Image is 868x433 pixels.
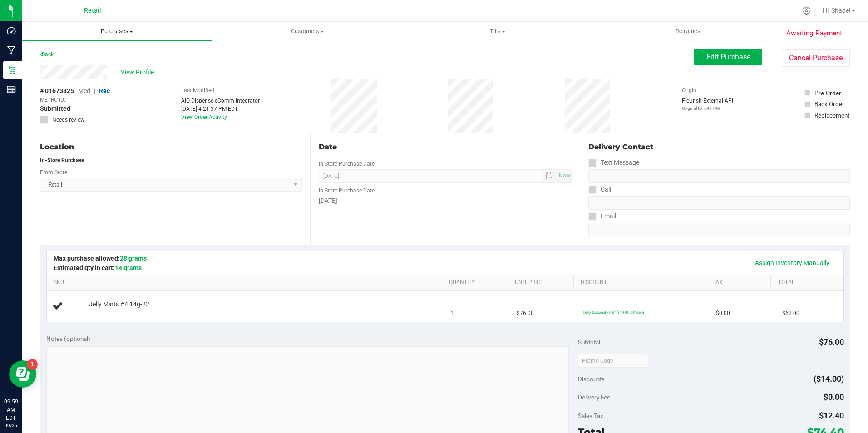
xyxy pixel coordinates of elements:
a: Unit Price [515,279,570,286]
a: Discount [581,279,701,286]
strong: In-Store Purchase [40,157,84,163]
a: Tax [712,279,767,286]
input: Format: (999) 999-9999 [588,169,850,183]
label: In-Store Purchase Date [319,187,375,195]
p: 09:59 AM EDT [4,398,18,422]
div: [DATE] [319,196,572,206]
span: METRC ID: [40,96,65,104]
div: [DATE] 4:21:37 PM EDT [181,105,260,113]
span: $0.00 [824,392,844,402]
span: Customers [212,27,402,35]
a: Assign Inventory Manually [749,255,835,271]
label: Last Modified [181,86,214,94]
div: Pre-Order [814,89,841,98]
a: Deliveries [593,22,783,41]
div: Manage settings [801,6,812,15]
iframe: Resource center unread badge [27,359,38,370]
div: AIQ Dispense eComm Integrator [181,97,260,105]
span: Rec [99,87,110,94]
a: Tills [403,22,593,41]
span: Tills [403,27,592,35]
span: Notes (optional) [46,335,90,342]
div: Flourish External API [682,97,733,112]
span: Delivery Fee [578,394,610,401]
span: Estimated qty in cart: [54,264,142,271]
span: Subtotal [578,339,600,346]
a: Total [778,279,833,286]
div: Replacement [814,111,849,120]
button: Edit Purchase [694,49,762,65]
span: Jelly Mints #4 14g-22 [89,300,149,309]
span: | [94,87,95,94]
span: 28 grams [120,255,147,262]
label: Text Message [588,156,639,169]
span: Purchases [22,27,212,35]
span: Awaiting Payment [786,28,842,39]
a: Quantity [449,279,504,286]
label: Call [588,183,611,196]
div: Back Order [814,99,844,108]
span: Max purchase allowed: [54,255,147,262]
span: Sales Tax [578,412,603,419]
span: $76.00 [819,337,844,347]
span: $12.40 [819,411,844,420]
p: Original ID: 641149 [682,105,733,112]
span: $0.00 [716,309,730,318]
span: $76.00 [517,309,534,318]
label: In-Store Purchase Date [319,160,375,168]
a: SKU [54,279,438,286]
inline-svg: Manufacturing [7,46,16,55]
a: Purchases [22,22,212,41]
span: 14 grams [115,264,142,271]
label: From Store [40,168,67,177]
span: Deliveries [663,27,713,35]
span: Needs review [52,116,84,124]
span: Daily Discount - Half: $14.00 off each [583,310,644,315]
a: View Order Activity [181,114,227,120]
span: # 01673825 [40,86,74,96]
a: Customers [212,22,402,41]
inline-svg: Retail [7,65,16,74]
span: Med [78,87,90,94]
inline-svg: Dashboard [7,26,16,35]
input: Format: (999) 999-9999 [588,196,850,210]
span: View Profile [121,68,157,77]
span: ($14.00) [814,374,844,384]
span: Retail [84,7,101,15]
span: Submitted [40,104,70,113]
p: 09/25 [4,422,18,429]
span: Edit Purchase [706,53,750,61]
label: Origin [682,86,696,94]
a: Back [40,51,54,58]
div: Date [319,142,572,153]
input: Promo Code [578,354,648,368]
span: - [68,96,69,104]
span: 1 [450,309,454,318]
div: Location [40,142,302,153]
span: Discounts [578,371,605,387]
inline-svg: Reports [7,85,16,94]
span: $62.00 [782,309,799,318]
iframe: Resource center [9,360,36,388]
span: Hi, Shade! [823,7,851,14]
button: Cancel Purchase [782,49,850,67]
label: Email [588,210,616,223]
div: Delivery Contact [588,142,850,153]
